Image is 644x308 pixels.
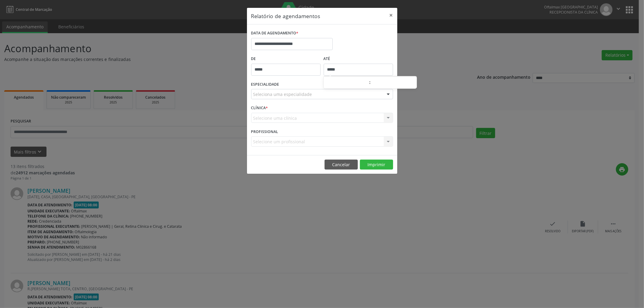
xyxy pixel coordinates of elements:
[369,76,371,88] span: :
[251,54,321,64] label: De
[325,160,358,170] button: Cancelar
[251,12,320,20] h5: Relatório de agendamentos
[324,77,369,89] input: Hour
[360,160,393,170] button: Imprimir
[251,80,279,89] label: ESPECIALIDADE
[251,127,278,136] label: PROFISSIONAL
[385,8,397,23] button: Close
[251,103,268,113] label: CLÍNICA
[324,54,393,64] label: ATÉ
[371,77,417,89] input: Minute
[253,91,312,97] span: Seleciona uma especialidade
[251,29,299,38] label: DATA DE AGENDAMENTO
